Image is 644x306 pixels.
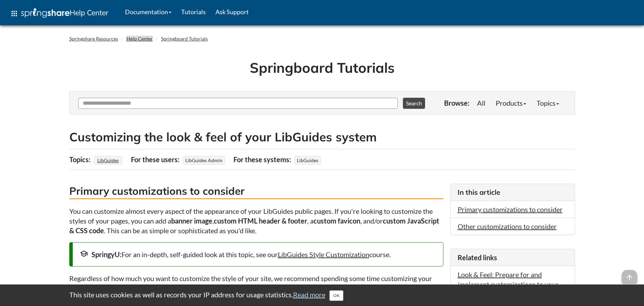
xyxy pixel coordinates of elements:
[62,290,582,301] div: This site uses cookies as well as records your IP address for usage statistics.
[131,153,181,166] div: For these users:
[622,271,637,279] a: arrow_upward
[622,270,637,285] span: arrow_upward
[472,96,491,110] a: All
[294,156,321,165] span: LibGuides
[70,8,108,17] span: Help Center
[10,9,18,18] span: apps
[329,290,343,301] button: Close
[458,205,563,213] a: Primary customizations to consider
[183,156,225,165] span: LibGuides Admin
[491,96,531,110] a: Products
[74,58,570,77] h1: Springboard Tutorials
[96,155,120,165] a: LibGuides
[458,253,497,262] span: Related links
[214,217,307,225] strong: custom HTML header & footer
[21,8,70,18] img: Springshare
[161,36,208,42] a: Springboard Tutorials
[69,153,92,166] div: Topics:
[458,187,568,197] h3: In this article
[176,3,211,20] a: Tutorials
[211,3,254,20] a: Ask Support
[278,250,369,259] a: LibGuides Style Customization
[69,36,118,42] a: Springshare Resources
[69,206,443,235] p: You can customize almost every aspect of the appearance of your LibGuides public pages. If you're...
[458,222,557,230] a: Other customizations to consider
[314,217,360,225] strong: custom favicon
[444,98,469,108] p: Browse:
[69,129,575,146] h2: Customizing the look & feel of your LibGuides system
[80,250,436,259] div: For an in-depth, self-guided look at this topic, see our course.
[120,3,176,20] a: Documentation
[80,250,88,258] span: school
[171,217,212,225] strong: banner image
[531,96,564,110] a: Topics
[126,36,153,42] a: Help Center
[91,250,122,259] strong: SpringyU:
[69,184,443,199] h3: Primary customizations to consider
[293,290,325,299] a: Read more
[403,98,425,109] button: Search
[5,3,113,24] a: apps Help Center
[69,273,443,303] p: Regardless of how much you want to customize the style of your site, we recommend spending some t...
[233,153,293,166] div: For these systems:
